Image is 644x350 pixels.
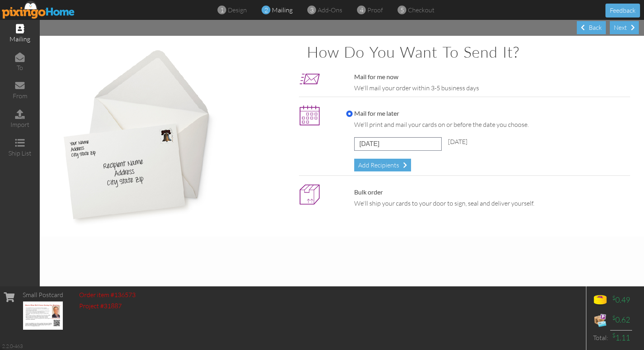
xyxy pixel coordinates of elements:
td: Total: [590,330,610,345]
input: Bulk order [346,189,353,196]
div: [DATE] [346,133,626,151]
td: 0.62 [610,310,632,330]
sup: $ [612,314,615,321]
input: Mail for me later [346,111,353,117]
div: Next [610,21,639,34]
div: 2.2.0-463 [2,342,23,350]
div: Back [577,21,606,34]
img: 136573-1-1760029468772-e1ca64258aabae19-qa.jpg [23,301,63,330]
div: We'll print and mail your cards on or before the date you choose. [354,120,626,129]
div: Order item #136573 [79,290,136,299]
button: Feedback [605,4,640,17]
div: Small Postcard [23,290,63,299]
sup: $ [612,294,615,301]
span: 2 [264,6,268,15]
span: 5 [400,6,404,15]
label: Bulk order [346,188,383,197]
label: Mail for me later [346,109,399,118]
div: Project #31887 [79,301,136,311]
span: checkout [408,6,435,14]
img: bulk_icon-5.png [299,184,320,205]
td: 0.49 [610,290,632,310]
span: mailing [272,6,293,14]
span: 1 [220,6,224,15]
label: Mail for me now [346,72,398,82]
img: maillater.png [299,105,320,126]
span: 4 [360,6,363,15]
img: mail-cards.jpg [54,44,219,229]
div: We'll mail your order within 3-5 business days [354,84,626,93]
span: 3 [310,6,314,15]
img: expense-icon.png [592,312,608,328]
sup: $ [612,332,615,338]
input: Mail for me now [346,74,353,80]
span: design [228,6,247,14]
span: proof [367,6,383,14]
img: pixingo logo [2,1,75,19]
td: 1.11 [610,330,632,345]
span: add-ons [318,6,342,14]
img: mailnow_icon.png [299,68,320,89]
img: points-icon.png [592,292,608,308]
div: Add Recipients [354,159,411,172]
h1: How do you want to send it? [307,44,630,60]
div: We'll ship your cards to your door to sign, seal and deliver yourself. [354,199,626,208]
